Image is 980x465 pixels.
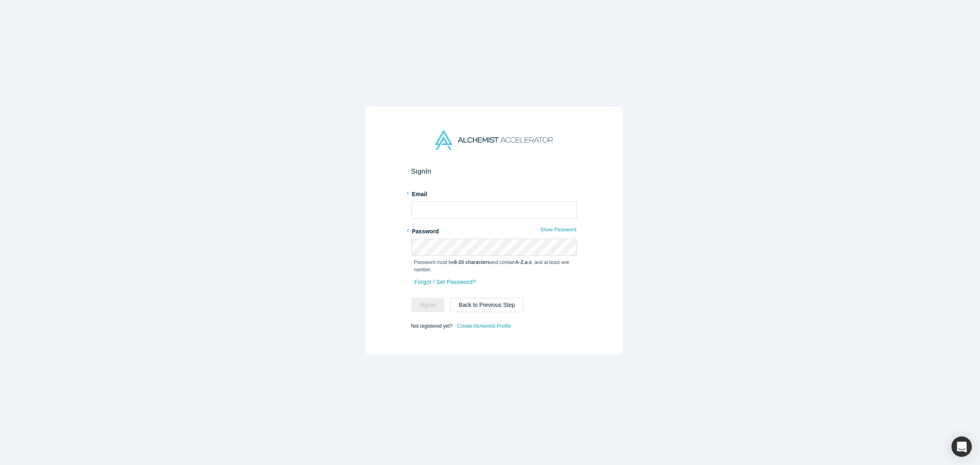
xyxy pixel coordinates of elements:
[414,275,477,289] a: Forgot / Set Password?
[450,298,523,312] button: Back to Previous Step
[411,187,577,199] label: Email
[540,224,577,235] button: Show Password
[457,321,511,331] a: Create Alchemist Profile
[525,259,532,265] strong: a-z
[435,130,552,150] img: Alchemist Accelerator Logo
[411,224,577,236] label: Password
[411,323,452,329] span: Not registered yet?
[411,167,577,176] h2: Sign In
[414,259,574,273] p: Password must be and contain , , and at least one number.
[454,259,490,265] strong: 8-20 characters
[515,259,523,265] strong: A-Z
[411,298,445,312] button: SignIn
